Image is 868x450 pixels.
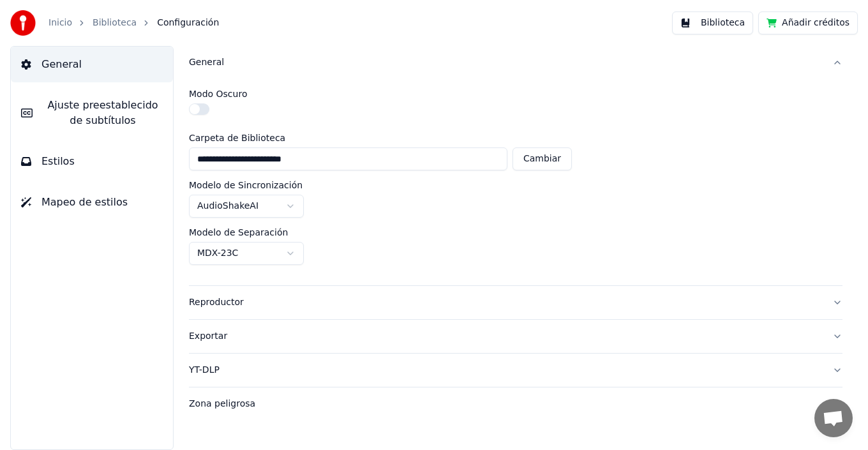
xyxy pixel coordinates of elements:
[41,195,128,210] span: Mapeo de estilos
[189,56,822,69] div: General
[49,17,72,29] a: Inicio
[189,133,572,142] label: Carpeta de Biblioteca
[758,11,858,34] button: Añadir créditos
[11,184,173,220] button: Mapeo de estilos
[41,57,82,72] span: General
[189,296,822,309] div: Reproductor
[189,320,842,353] button: Exportar
[189,89,247,98] label: Modo Oscuro
[672,11,753,34] button: Biblioteca
[41,154,75,169] span: Estilos
[189,228,288,237] label: Modelo de Separación
[189,330,822,343] div: Exportar
[189,364,822,377] div: YT-DLP
[11,144,173,179] button: Estilos
[189,46,842,79] button: General
[11,87,173,139] button: Ajuste preestablecido de subtítulos
[11,47,173,82] button: General
[189,387,842,421] button: Zona peligrosa
[189,181,303,190] label: Modelo de Sincronización
[157,17,219,29] span: Configuración
[189,398,822,410] div: Zona peligrosa
[513,147,572,170] button: Cambiar
[43,98,163,128] span: Ajuste preestablecido de subtítulos
[814,399,853,437] div: Chat abierto
[189,79,842,285] div: General
[10,10,36,36] img: youka
[49,17,219,29] nav: breadcrumb
[189,354,842,387] button: YT-DLP
[189,286,842,319] button: Reproductor
[93,17,137,29] a: Biblioteca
